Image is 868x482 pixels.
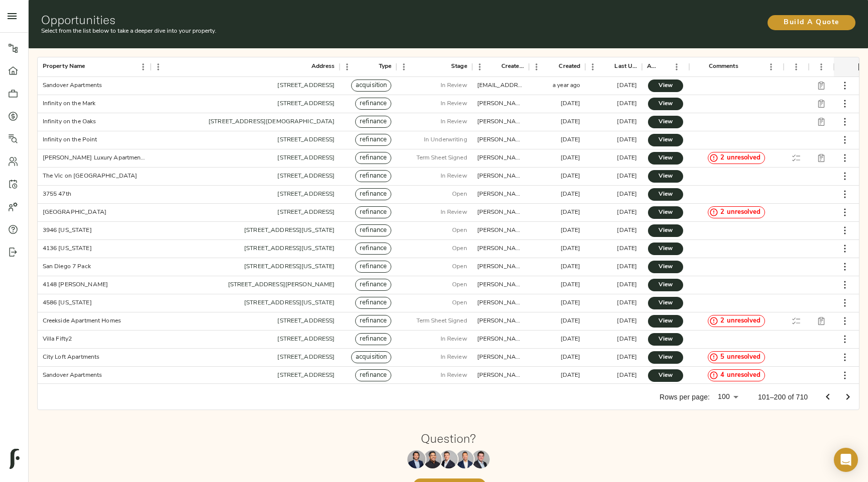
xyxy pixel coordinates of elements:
p: In Review [441,81,467,90]
button: Sort [365,60,379,74]
button: Sort [808,60,822,74]
div: justin@fulcrumlendingcorp.com [477,371,524,380]
div: 8 months ago [561,118,581,126]
div: Stage [396,57,472,76]
span: View [658,244,673,254]
a: View [648,224,683,237]
div: San Diego 7 Pack [43,263,91,271]
a: View [648,333,683,346]
span: refinance [356,335,391,344]
img: Zach Frizzera [440,450,458,468]
span: View [658,370,673,381]
p: In Review [441,335,467,344]
span: refinance [356,262,391,272]
span: View [658,262,673,272]
div: Emmitt Luxury Apartments [43,154,146,163]
span: View [658,207,673,218]
div: 3 months ago [561,172,581,181]
button: Menu [585,59,600,74]
div: justin@fulcrumlendingcorp.com [477,100,524,108]
button: Sort [85,60,99,74]
img: Kenneth Mendonça [423,450,442,468]
p: Term Sheet Signed [416,153,467,163]
button: Menu [396,59,411,74]
div: Type [340,57,396,76]
div: Created [559,57,580,76]
div: 3 months ago [561,263,581,271]
img: Richard Le [456,450,474,468]
a: View [648,243,683,255]
div: Infinity on the Oaks [43,118,96,126]
button: Menu [472,59,487,74]
div: 3 months ago [617,190,637,199]
button: Sort [437,60,451,74]
p: In Review [441,117,467,126]
span: View [658,171,673,182]
img: Maxwell Wu [407,450,425,468]
div: 4148 Van Dyke [43,281,108,289]
p: Open [452,298,467,307]
span: 5 unresolved [716,353,765,362]
p: Open [452,244,467,253]
div: 3 months ago [617,154,637,163]
div: zach@fulcrumlendingcorp.com [477,245,524,253]
span: View [658,316,673,327]
div: 3 months ago [617,317,637,326]
div: 3 months ago [617,82,637,90]
div: DD [784,57,809,76]
span: refinance [356,316,391,326]
div: zach@fulcrumlendingcorp.com [477,172,524,181]
p: Open [452,226,467,235]
span: refinance [356,190,391,199]
span: View [658,153,673,164]
div: 3 months ago [617,281,637,289]
div: 4 months ago [617,353,637,362]
button: Menu [529,59,544,74]
div: 3 months ago [617,118,637,126]
div: Sandover Apartments [43,371,102,380]
a: [STREET_ADDRESS] [277,191,335,197]
a: View [648,315,683,328]
div: 7 months ago [561,317,581,326]
button: Sort [600,60,614,74]
span: View [658,334,673,345]
div: 4586 Idaho [43,299,92,307]
div: Infinity on the Mark [43,100,96,108]
button: Sort [738,60,752,74]
span: refinance [356,226,391,235]
div: Property Name [38,57,151,76]
p: 101–200 of 710 [758,392,808,402]
img: Justin Stamp [472,450,490,468]
div: Type [379,57,392,76]
span: View [658,135,673,145]
div: 3 months ago [617,263,637,271]
div: Report [809,57,834,76]
div: zach@fulcrumlendingcorp.com [477,190,524,199]
p: In Review [441,371,467,380]
div: 3 months ago [561,245,581,253]
div: 5 unresolved [708,351,765,363]
div: 3 months ago [617,208,637,217]
div: a year ago [553,82,580,90]
a: [STREET_ADDRESS] [277,155,335,161]
div: Created [529,57,586,76]
div: 2 unresolved [708,152,765,164]
div: 3 months ago [617,136,637,144]
a: [STREET_ADDRESS][PERSON_NAME] [228,282,335,288]
div: 2 unresolved [708,315,765,327]
div: Created By [472,57,529,76]
div: Comments [689,57,784,76]
div: 3 months ago [561,226,581,235]
div: Created By [501,57,524,76]
button: Sort [783,60,797,74]
div: Moravia Park [43,208,106,217]
div: 4 unresolved [708,369,765,381]
button: Menu [814,59,829,74]
span: View [658,117,673,127]
div: 3 months ago [617,245,637,253]
button: Go to next page [838,387,858,407]
a: View [648,98,683,110]
div: 8 months ago [561,100,581,108]
p: In Review [441,172,467,181]
div: Infinity on the Point [43,136,97,144]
